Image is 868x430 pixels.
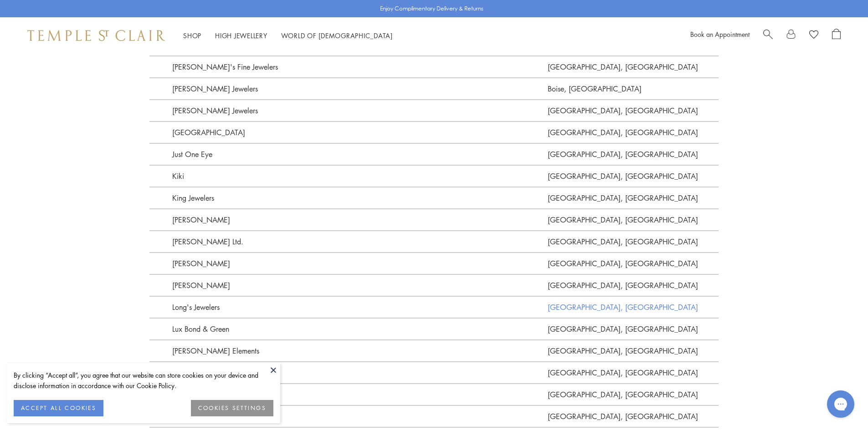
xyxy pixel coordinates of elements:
p: [PERSON_NAME] Ltd. [149,230,548,252]
a: View Wishlist [809,29,818,42]
a: [GEOGRAPHIC_DATA], [GEOGRAPHIC_DATA] [548,383,719,405]
a: [GEOGRAPHIC_DATA], [GEOGRAPHIC_DATA] [548,230,719,252]
a: [GEOGRAPHIC_DATA], [GEOGRAPHIC_DATA] [548,296,719,318]
a: Search [763,29,773,42]
p: [PERSON_NAME] [149,361,548,383]
p: [PERSON_NAME] [149,252,548,274]
nav: Main navigation [183,30,393,41]
a: High JewelleryHigh Jewellery [215,31,267,40]
a: Book an Appointment [690,30,750,39]
p: Kiki [149,165,548,187]
a: [GEOGRAPHIC_DATA], [GEOGRAPHIC_DATA] [548,208,719,230]
a: Boise, [GEOGRAPHIC_DATA] [548,77,719,99]
button: ACCEPT ALL COOKIES [14,400,103,416]
p: [PERSON_NAME] Jewelers [149,77,548,99]
p: [PERSON_NAME]'s Fine Jewelers [149,56,548,77]
a: [GEOGRAPHIC_DATA], [GEOGRAPHIC_DATA] [548,143,719,165]
a: [GEOGRAPHIC_DATA], [GEOGRAPHIC_DATA] [548,121,719,143]
p: King Jewelers [149,187,548,208]
p: Just One Eye [149,143,548,165]
p: [PERSON_NAME] [149,208,548,230]
p: Lux Bond & Green [149,318,548,339]
a: [GEOGRAPHIC_DATA], [GEOGRAPHIC_DATA] [548,339,719,361]
button: COOKIES SETTINGS [191,400,273,416]
a: [GEOGRAPHIC_DATA], [GEOGRAPHIC_DATA] [548,187,719,208]
a: Open Shopping Bag [832,29,841,42]
a: [GEOGRAPHIC_DATA], [GEOGRAPHIC_DATA] [548,56,719,77]
a: [GEOGRAPHIC_DATA], [GEOGRAPHIC_DATA] [548,318,719,339]
p: [PERSON_NAME] [149,274,548,296]
a: [GEOGRAPHIC_DATA], [GEOGRAPHIC_DATA] [548,405,719,427]
div: By clicking “Accept all”, you agree that our website can store cookies on your device and disclos... [14,370,273,391]
a: ShopShop [183,31,201,40]
p: [GEOGRAPHIC_DATA] [149,121,548,143]
a: [GEOGRAPHIC_DATA], [GEOGRAPHIC_DATA] [548,274,719,296]
iframe: Gorgias live chat messenger [822,387,859,421]
a: World of [DEMOGRAPHIC_DATA]World of [DEMOGRAPHIC_DATA] [281,31,393,40]
p: [PERSON_NAME] Jewelers [149,99,548,121]
p: [PERSON_NAME] Elements [149,339,548,361]
p: Long's Jewelers [149,296,548,318]
a: [GEOGRAPHIC_DATA], [GEOGRAPHIC_DATA] [548,165,719,187]
p: [PERSON_NAME] Jewelers [149,383,548,405]
a: [GEOGRAPHIC_DATA], [GEOGRAPHIC_DATA] [548,361,719,383]
img: Temple St. Clair [27,30,165,41]
a: [GEOGRAPHIC_DATA], [GEOGRAPHIC_DATA] [548,99,719,121]
p: Marios [149,405,548,427]
p: Enjoy Complimentary Delivery & Returns [380,4,483,13]
a: [GEOGRAPHIC_DATA], [GEOGRAPHIC_DATA] [548,252,719,274]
